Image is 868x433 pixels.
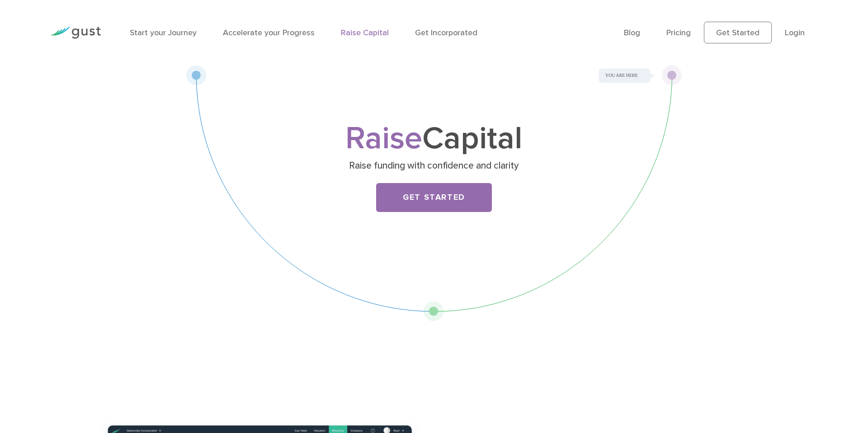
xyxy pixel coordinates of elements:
p: Raise funding with confidence and clarity [259,160,609,172]
a: Raise Capital [341,28,389,38]
a: Blog [624,28,640,38]
a: Get Incorporated [415,28,477,38]
a: Get Started [704,22,772,43]
img: Gust Logo [50,27,101,39]
span: Raise [345,119,422,157]
h1: Capital [255,124,613,153]
a: Get Started [376,183,492,212]
a: Pricing [666,28,691,38]
a: Start your Journey [130,28,197,38]
a: Accelerate your Progress [223,28,315,38]
a: Login [785,28,805,38]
